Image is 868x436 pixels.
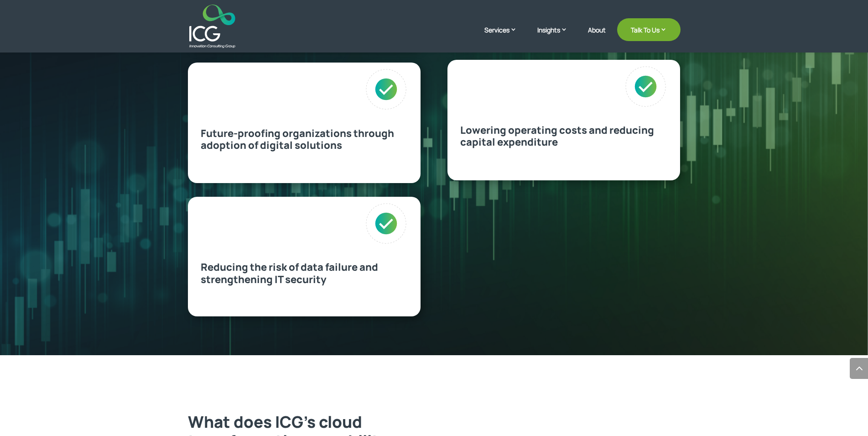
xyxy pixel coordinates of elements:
[201,126,394,152] span: Future-proofing organizations through adoption of digital solutions
[460,123,654,149] span: Lowering operating costs and reducing capital expenditure
[822,392,868,436] iframe: Chat Widget
[484,25,526,48] a: Services
[189,5,235,48] img: ICG
[537,25,577,48] a: Insights
[588,26,606,48] a: About
[617,18,681,41] a: Talk To Us
[201,260,378,286] span: Reducing the risk of data failure and strengthening IT security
